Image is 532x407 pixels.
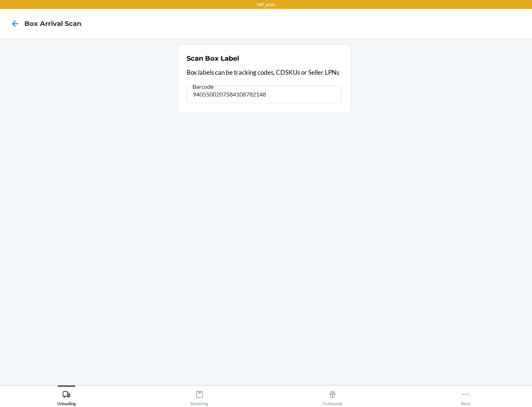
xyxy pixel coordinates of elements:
[191,83,215,90] span: Barcode
[24,19,81,28] h4: Box Arrival Scan
[187,68,342,77] p: Box labels can be tracking codes, CDSKUs or Seller LPNs
[187,85,342,103] input: Barcode
[399,386,532,406] button: More
[257,1,275,8] p: TST_LOG
[191,387,208,406] div: Receiving
[323,387,342,406] div: Outbounds
[266,386,399,406] button: Outbounds
[57,387,76,406] div: Unloading
[187,54,239,63] h2: Scan Box Label
[461,387,470,406] div: More
[133,386,266,406] button: Receiving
